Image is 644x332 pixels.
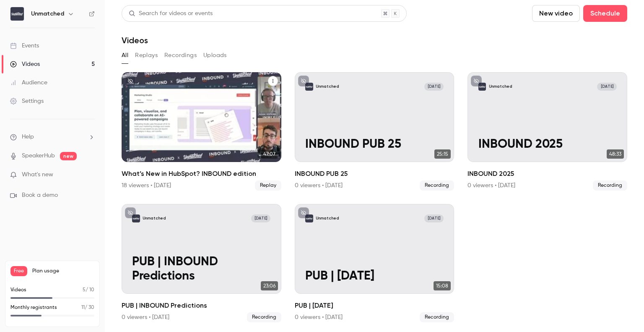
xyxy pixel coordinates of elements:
img: PUB | 15th August 2025 [305,214,313,222]
p: / 10 [83,286,94,294]
span: [DATE] [251,214,270,222]
a: SpeakerHub [22,152,55,160]
ul: Videos [122,72,627,322]
p: PUB | [DATE] [305,269,444,283]
a: INBOUND 2025Unmatched[DATE]INBOUND 202548:33INBOUND 20250 viewers • [DATE]Recording [467,72,627,191]
button: Recordings [164,49,197,62]
span: [DATE] [424,214,444,222]
li: PUB | 15th August 2025 [295,204,454,322]
span: Recording [593,180,627,191]
p: Monthly registrants [10,304,57,311]
div: 0 viewers • [DATE] [295,181,343,190]
span: [DATE] [424,83,444,91]
a: PUB | 15th August 2025Unmatched[DATE]PUB | [DATE]15:08PUB | [DATE]0 viewers • [DATE]Recording [295,204,454,322]
button: unpublished [125,207,136,218]
h2: INBOUND 2025 [467,169,627,179]
span: 5 [83,288,86,293]
span: Free [10,266,27,276]
button: Schedule [583,5,627,22]
span: Book a demo [22,191,58,200]
div: Audience [10,78,47,87]
h2: PUB | [DATE] [295,301,454,311]
span: 47:07 [261,149,278,159]
div: 0 viewers • [DATE] [467,181,515,190]
p: PUB | INBOUND Predictions [132,255,270,283]
span: new [60,152,77,160]
li: INBOUND 2025 [467,72,627,191]
span: Recording [247,312,281,322]
li: What’s New in HubSpot? INBOUND edition [122,72,281,191]
div: 18 viewers • [DATE] [122,181,171,190]
img: PUB | INBOUND Predictions [132,214,140,222]
button: Replays [135,49,158,62]
p: Videos [10,286,26,294]
img: INBOUND 2025 [478,83,486,91]
section: Videos [122,5,627,327]
div: Search for videos or events [129,9,213,18]
img: INBOUND PUB 25 [305,83,313,91]
p: / 30 [81,304,94,311]
div: Settings [10,97,44,105]
h2: What’s New in HubSpot? INBOUND edition [122,169,281,179]
button: unpublished [298,76,309,86]
h1: Videos [122,35,148,45]
li: PUB | INBOUND Predictions [122,204,281,322]
span: Plan usage [32,268,94,274]
p: INBOUND 2025 [478,137,617,152]
span: Replay [255,180,281,191]
img: Unmatched [10,7,24,21]
button: All [122,49,128,62]
button: unpublished [125,76,136,86]
div: 0 viewers • [DATE] [295,313,343,322]
span: 23:06 [261,281,278,290]
span: 11 [81,305,85,310]
span: Recording [420,312,454,322]
span: 15:08 [434,281,451,290]
a: INBOUND PUB 25Unmatched[DATE]INBOUND PUB 2525:15INBOUND PUB 250 viewers • [DATE]Recording [295,72,454,191]
a: 47:07What’s New in HubSpot? INBOUND edition18 viewers • [DATE]Replay [122,72,281,191]
a: PUB | INBOUND PredictionsUnmatched[DATE]PUB | INBOUND Predictions23:06PUB | INBOUND Predictions0 ... [122,204,281,322]
span: What's new [22,170,53,179]
span: 25:15 [434,149,451,159]
p: Unmatched [316,216,339,221]
span: Recording [420,180,454,191]
p: Unmatched [489,84,512,89]
h2: PUB | INBOUND Predictions [122,301,281,311]
div: 0 viewers • [DATE] [122,313,169,322]
p: Unmatched [316,84,339,89]
button: New video [532,5,580,22]
span: [DATE] [597,83,616,91]
p: INBOUND PUB 25 [305,137,444,152]
li: INBOUND PUB 25 [295,72,454,191]
iframe: Noticeable Trigger [85,171,95,179]
h2: INBOUND PUB 25 [295,169,454,179]
button: unpublished [471,76,482,86]
li: help-dropdown-opener [10,133,95,141]
button: unpublished [298,207,309,218]
span: Help [22,133,34,141]
span: 48:33 [607,149,624,159]
div: Videos [10,60,40,68]
p: Unmatched [143,216,166,221]
div: Events [10,42,39,50]
h6: Unmatched [31,10,64,18]
button: Uploads [203,49,227,62]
